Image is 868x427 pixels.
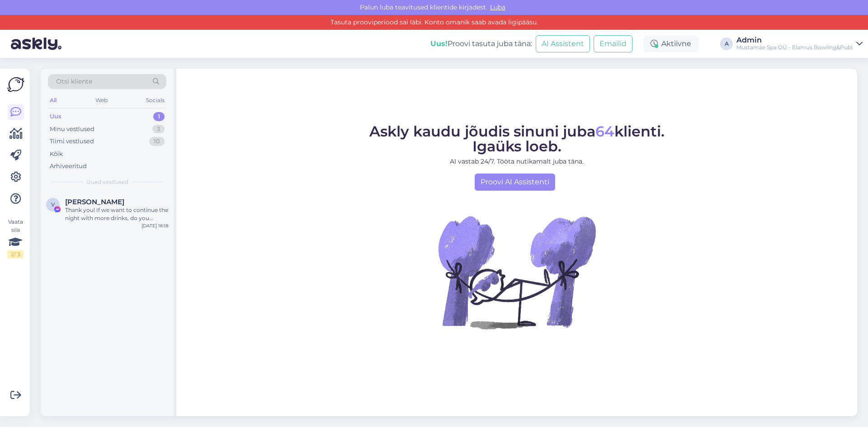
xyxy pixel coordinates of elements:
[595,122,614,140] span: 64
[50,125,94,134] div: Minu vestlused
[149,137,165,146] div: 10
[736,44,853,51] div: Mustamäe Spa OÜ - Elamus Bowling&Pubi
[65,206,168,222] div: Thank you! If we want to continue the night with more drinks, do you recommend booking a table in...
[94,94,109,106] div: Web
[536,35,590,52] button: AI Assistent
[56,77,92,86] span: Otsi kliente
[65,198,124,206] span: Vica Katona
[51,201,55,208] span: V
[50,137,94,146] div: Tiimi vestlused
[7,76,24,93] img: Askly Logo
[643,36,698,52] div: Aktiivne
[48,94,58,106] div: All
[475,174,555,191] a: Proovi AI Assistenti
[142,222,168,229] div: [DATE] 16:18
[86,178,128,186] span: Uued vestlused
[369,122,665,155] span: Askly kaudu jõudis sinuni juba klienti. Igaüks loeb.
[50,162,87,171] div: Arhiveeritud
[50,150,63,159] div: Kõik
[435,191,598,353] img: No Chat active
[50,112,61,121] div: Uus
[736,37,853,44] div: Admin
[7,218,24,258] div: Vaata siia
[594,35,632,52] button: Emailid
[153,112,165,121] div: 1
[736,37,863,51] a: AdminMustamäe Spa OÜ - Elamus Bowling&Pubi
[7,250,24,258] div: 2 / 3
[152,125,165,134] div: 3
[430,39,448,48] b: Uus!
[720,38,733,50] div: A
[430,38,532,49] div: Proovi tasuta juba täna:
[369,157,665,166] p: AI vastab 24/7. Tööta nutikamalt juba täna.
[487,3,508,11] span: Luba
[144,94,166,106] div: Socials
